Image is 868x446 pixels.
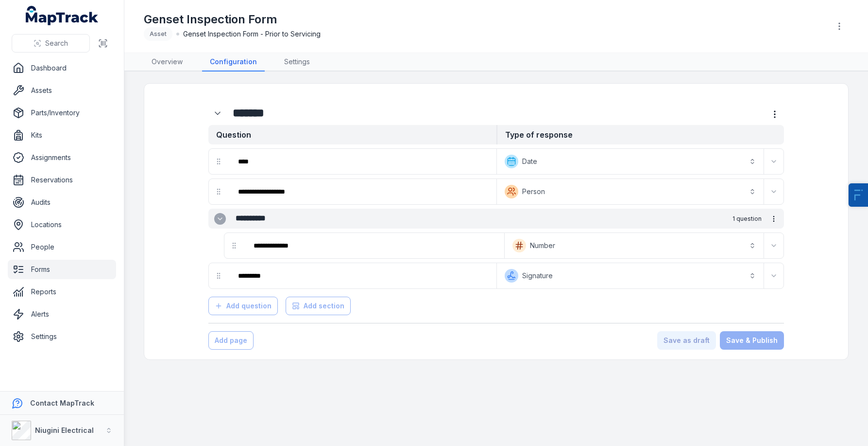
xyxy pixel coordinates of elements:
a: Assets [8,81,116,100]
button: Search [12,34,90,53]
div: :r1b:-form-item-label [230,151,494,172]
div: Asset [144,27,172,41]
div: :r13:-form-item-label [208,104,229,123]
button: Expand [766,154,782,169]
span: Search [45,38,68,48]
a: Kits [8,125,116,145]
button: more-detail [766,105,784,124]
a: Reports [8,282,116,302]
a: Overview [144,53,190,71]
div: drag [209,266,228,285]
button: Expand [208,104,227,123]
button: Person [499,181,762,202]
a: Assignments [8,148,116,167]
a: MapTrack [26,6,99,25]
button: Expand [766,268,782,284]
div: :r1h:-form-item-label [230,181,494,202]
div: drag [224,236,244,255]
svg: drag [215,158,222,165]
a: Settings [276,53,318,71]
button: Expand [214,213,226,225]
a: Alerts [8,304,116,324]
a: Audits [8,193,116,212]
button: Signature [499,265,762,286]
strong: Type of response [496,125,784,144]
div: :r1r:-form-item-label [246,235,502,256]
strong: Niugini Electrical [35,426,94,434]
h1: Genset Inspection Form [144,12,321,27]
strong: Question [208,125,496,144]
button: Number [507,235,762,256]
strong: Contact MapTrack [30,399,94,407]
span: Genset Inspection Form - Prior to Servicing [183,29,321,39]
a: Configuration [202,53,265,71]
a: Forms [8,260,116,279]
a: Parts/Inventory [8,103,116,123]
svg: drag [215,272,222,280]
div: :r21:-form-item-label [230,265,494,286]
svg: drag [215,188,222,196]
div: drag [209,182,228,201]
button: Expand [766,184,782,199]
button: Expand [766,238,782,253]
button: Date [499,151,762,172]
a: Reservations [8,170,116,190]
svg: drag [230,242,238,250]
a: Dashboard [8,58,116,78]
div: drag [209,152,228,171]
button: more-detail [766,211,782,227]
span: 1 question [732,215,762,223]
a: Locations [8,215,116,234]
a: People [8,237,116,257]
a: Settings [8,327,116,346]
